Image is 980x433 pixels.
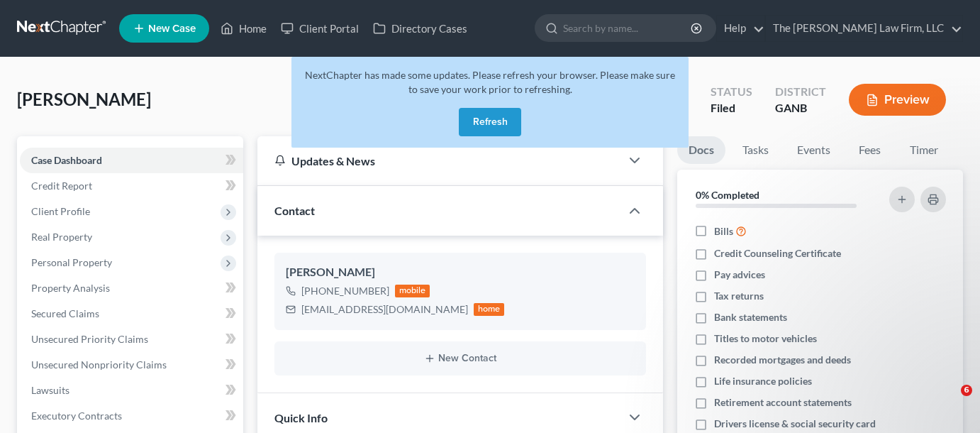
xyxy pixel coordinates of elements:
span: Recorded mortgages and deeds [714,353,851,367]
span: Quick Info [274,411,328,424]
span: Bank statements [714,310,787,324]
span: Unsecured Priority Claims [31,333,148,345]
span: Client Profile [31,205,90,217]
a: Home [213,16,274,41]
a: Directory Cases [366,16,474,41]
div: Filed [711,100,752,116]
div: Updates & News [274,153,603,168]
span: Drivers license & social security card [714,417,876,431]
a: Lawsuits [20,378,243,403]
strong: 0% Completed [696,189,759,201]
div: [PHONE_NUMBER] [301,284,389,298]
span: [PERSON_NAME] [17,89,151,109]
span: New Case [148,23,196,34]
input: Search by name... [563,15,693,41]
div: District [775,84,826,100]
span: Contact [274,204,315,217]
a: Docs [677,136,725,164]
span: Executory Contracts [31,410,122,422]
span: Real Property [31,231,92,243]
span: Property Analysis [31,282,110,294]
a: Tasks [731,136,780,164]
a: Secured Claims [20,301,243,327]
iframe: Intercom live chat [932,385,966,419]
span: Credit Counseling Certificate [714,246,841,261]
span: Life insurance policies [714,374,812,388]
div: home [474,303,505,316]
div: mobile [395,285,430,297]
a: The [PERSON_NAME] Law Firm, LLC [766,16,962,41]
a: Help [717,16,764,41]
span: Retirement account statements [714,395,852,410]
div: [PERSON_NAME] [286,264,635,281]
span: Lawsuits [31,384,69,396]
span: Credit Report [31,180,92,192]
a: Executory Contracts [20,403,243,429]
span: Personal Property [31,256,112,268]
span: Bills [714,224,733,239]
span: Unsecured Nonpriority Claims [31,358,167,371]
a: Credit Report [20,173,243,199]
a: Timer [898,136,950,164]
div: Status [711,84,752,100]
button: New Contact [286,353,635,364]
button: Preview [849,84,946,116]
a: Case Dashboard [20,148,243,173]
a: Unsecured Priority Claims [20,327,243,352]
a: Fees [847,136,893,164]
div: GANB [775,100,826,116]
a: Unsecured Nonpriority Claims [20,352,243,378]
button: Refresh [459,108,521,136]
a: Property Analysis [20,275,243,301]
span: Tax returns [714,289,764,303]
a: Events [786,136,842,164]
span: Pay advices [714,268,765,282]
span: Titles to motor vehicles [714,331,817,346]
span: Secured Claims [31,307,99,319]
span: NextChapter has made some updates. Please refresh your browser. Please make sure to save your wor... [305,69,675,95]
a: Client Portal [274,16,366,41]
div: [EMAIL_ADDRESS][DOMAIN_NAME] [301,302,468,317]
span: Case Dashboard [31,154,102,166]
span: 6 [961,385,972,396]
